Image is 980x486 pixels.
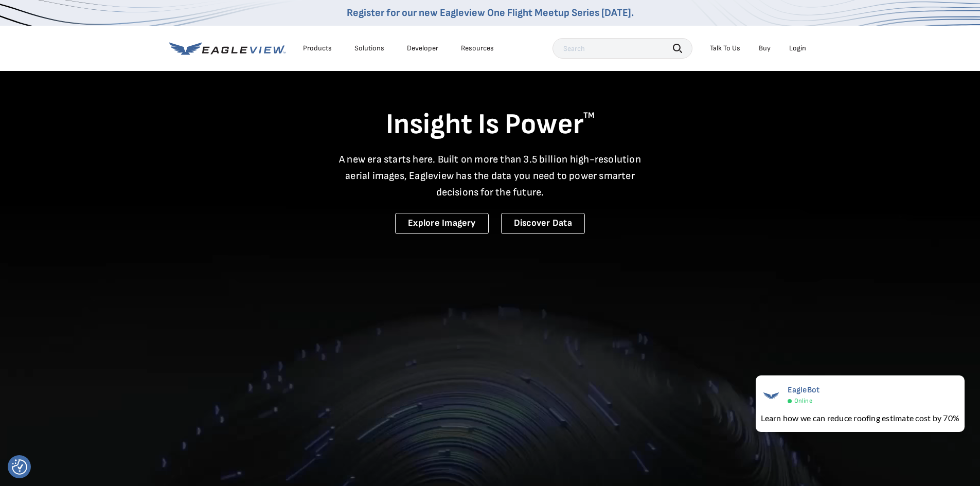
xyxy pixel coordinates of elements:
[710,44,740,53] div: Talk To Us
[407,44,438,53] a: Developer
[761,385,781,406] img: EagleBot
[761,412,959,424] div: Learn how we can reduce roofing estimate cost by 70%
[333,151,648,201] p: A new era starts here. Built on more than 3.5 billion high-resolution aerial images, Eagleview ha...
[461,44,494,53] div: Resources
[583,111,595,120] sup: TM
[501,213,585,234] a: Discover Data
[794,397,812,405] span: Online
[347,7,634,19] a: Register for our new Eagleview One Flight Meetup Series [DATE].
[788,385,820,395] span: EagleBot
[12,459,27,475] button: Consent Preferences
[354,44,384,53] div: Solutions
[303,44,332,53] div: Products
[553,38,692,59] input: Search
[12,459,27,475] img: Revisit consent button
[169,107,811,143] h1: Insight Is Power
[759,44,771,53] a: Buy
[395,213,489,234] a: Explore Imagery
[789,44,806,53] div: Login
